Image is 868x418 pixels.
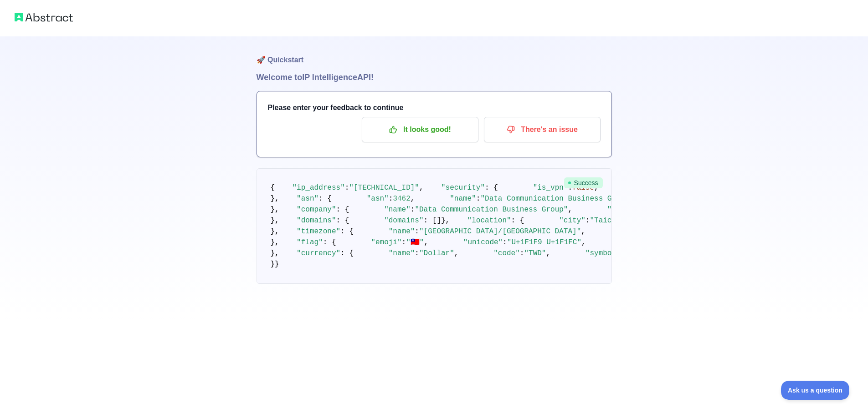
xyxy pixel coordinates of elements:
[384,206,411,214] span: "name"
[493,249,520,257] span: "code"
[349,184,419,192] span: "[TECHNICAL_ID]"
[467,217,511,225] span: "location"
[559,217,586,225] span: "city"
[362,117,478,142] button: It looks good!
[450,195,476,203] span: "name"
[476,195,481,203] span: :
[340,249,354,257] span: : {
[511,217,524,225] span: : {
[384,217,423,225] span: "domains"
[340,227,354,236] span: : {
[336,217,349,225] span: : {
[520,249,524,257] span: :
[524,249,546,257] span: "TWD"
[369,122,472,137] p: It looks good!
[546,249,550,257] span: ,
[485,184,498,192] span: : {
[15,11,73,24] img: Abstract logo
[411,195,415,203] span: ,
[257,36,612,71] h1: 🚀 Quickstart
[586,217,590,225] span: :
[297,195,318,203] span: "asn"
[424,217,441,225] span: : []
[297,217,336,225] span: "domains"
[781,381,850,400] iframe: Toggle Customer Support
[590,217,633,225] span: "Taichung"
[406,238,424,247] span: "🇹🇼"
[271,184,275,192] span: {
[463,238,503,247] span: "unicode"
[533,184,568,192] span: "is_vpn"
[297,238,323,247] span: "flag"
[393,195,410,203] span: 3462
[371,238,401,247] span: "emoji"
[419,184,424,192] span: ,
[503,238,507,247] span: :
[297,227,340,236] span: "timezone"
[293,184,345,192] span: "ip_address"
[454,249,459,257] span: ,
[415,249,419,257] span: :
[507,238,581,247] span: "U+1F1F9 U+1F1FC"
[318,195,332,203] span: : {
[345,184,349,192] span: :
[297,249,340,257] span: "currency"
[367,195,389,203] span: "asn"
[257,71,612,84] h1: Welcome to IP Intelligence API!
[389,249,415,257] span: "name"
[564,177,603,188] span: Success
[323,238,336,247] span: : {
[491,122,594,137] p: There's an issue
[424,238,428,247] span: ,
[581,227,586,236] span: ,
[411,206,415,214] span: :
[415,227,419,236] span: :
[480,195,633,203] span: "Data Communication Business Group"
[568,206,572,214] span: ,
[581,238,586,247] span: ,
[336,206,349,214] span: : {
[607,206,642,214] span: "domain"
[419,227,581,236] span: "[GEOGRAPHIC_DATA]/[GEOGRAPHIC_DATA]"
[389,227,415,236] span: "name"
[415,206,568,214] span: "Data Communication Business Group"
[297,206,336,214] span: "company"
[268,102,601,113] h3: Please enter your feedback to continue
[402,238,406,247] span: :
[441,184,485,192] span: "security"
[484,117,601,142] button: There's an issue
[419,249,454,257] span: "Dollar"
[389,195,393,203] span: :
[586,249,621,257] span: "symbol"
